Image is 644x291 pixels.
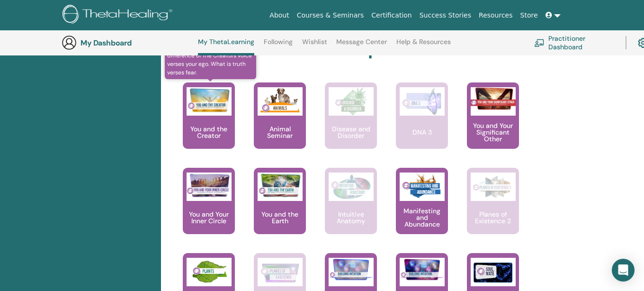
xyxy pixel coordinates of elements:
[329,87,374,116] img: Disease and Disorder
[336,38,387,53] a: Message Center
[187,87,232,113] img: You and the Creator
[254,126,306,139] p: Animal Seminar
[400,258,445,281] img: Intuitive Child In Me Young Adult
[258,258,303,286] img: Planes of Existence
[329,173,374,201] img: Intuitive Anatomy
[517,7,542,24] a: Store
[325,168,377,253] a: Intuitive Anatomy Intuitive Anatomy
[416,7,475,24] a: Success Stories
[612,259,635,282] div: Open Intercom Messenger
[467,82,519,168] a: You and Your Significant Other You and Your Significant Other
[396,82,448,168] a: DNA 3 DNA 3
[467,211,519,224] p: Planes of Existence 2
[475,7,517,24] a: Resources
[165,40,256,79] span: Learn to understand the difference of the Creators voice verses your ego. What is truth verses fear.
[325,126,377,139] p: Disease and Disorder
[325,82,377,168] a: Disease and Disorder Disease and Disorder
[183,168,235,253] a: You and Your Inner Circle You and Your Inner Circle
[254,168,306,253] a: You and the Earth You and the Earth
[63,5,176,26] img: logo.png
[396,38,451,53] a: Help & Resources
[62,35,77,50] img: generic-user-icon.jpg
[534,32,614,53] a: Practitioner Dashboard
[198,38,254,55] a: My ThetaLearning
[258,173,303,198] img: You and the Earth
[467,122,519,142] p: You and Your Significant Other
[187,173,232,198] img: You and Your Inner Circle
[302,38,327,53] a: Wishlist
[293,7,368,24] a: Courses & Seminars
[264,38,293,53] a: Following
[329,258,374,281] img: Intuitive Child In Me Kids
[183,211,235,224] p: You and Your Inner Circle
[305,38,449,60] h2: Other Specialties
[471,258,516,286] img: Soul Mate
[534,39,545,46] img: chalkboard-teacher.svg
[325,211,377,224] p: Intuitive Anatomy
[467,168,519,253] a: Planes of Existence 2 Planes of Existence 2
[266,7,293,24] a: About
[183,126,235,139] p: You and the Creator
[396,208,448,227] p: Manifesting and Abundance
[187,258,232,286] img: Plant Seminar
[396,168,448,253] a: Manifesting and Abundance Manifesting and Abundance
[183,82,235,168] a: Learn to understand the difference of the Creators voice verses your ego. What is truth verses fe...
[254,211,306,224] p: You and the Earth
[409,129,436,136] p: DNA 3
[367,7,415,24] a: Certification
[80,38,175,47] h3: My Dashboard
[254,82,306,168] a: Animal Seminar Animal Seminar
[258,87,303,116] img: Animal Seminar
[471,87,516,110] img: You and Your Significant Other
[400,87,445,116] img: DNA 3
[400,173,445,201] img: Manifesting and Abundance
[471,173,516,201] img: Planes of Existence 2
